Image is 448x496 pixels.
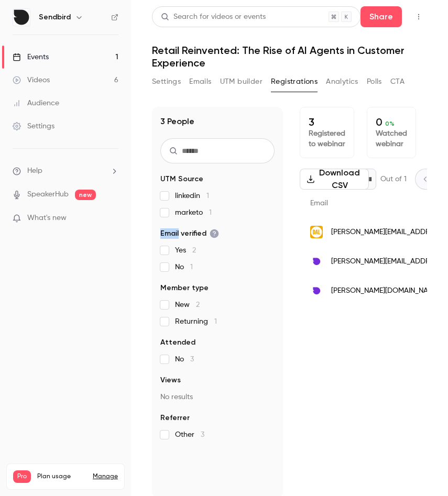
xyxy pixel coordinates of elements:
p: Watched webinar [376,128,407,149]
span: 1 [206,192,209,200]
iframe: Noticeable Trigger [106,214,118,223]
button: Share [360,6,402,27]
span: 2 [196,301,200,308]
div: Videos [13,75,50,85]
span: Help [27,166,42,177]
div: Audience [13,98,59,108]
span: Yes [175,245,196,256]
img: Sendbird [13,9,30,26]
button: Emails [189,73,211,90]
button: CTA [390,73,405,90]
div: Settings [13,121,54,131]
div: Events [13,52,49,62]
img: sendbird.com [310,255,323,268]
img: sendbird.com [310,284,323,297]
span: 1 [209,209,212,216]
span: Returning [175,316,217,327]
button: Analytics [326,73,358,90]
h6: Sendbird [39,12,71,23]
button: Polls [367,73,382,90]
span: Pro [13,470,31,483]
a: Manage [93,472,118,481]
span: Views [160,375,181,385]
span: 1 [190,263,193,271]
span: Referrer [160,413,190,423]
span: UTM Source [160,174,203,184]
span: Email [310,200,328,207]
span: 3 [190,356,194,363]
button: Settings [152,73,181,90]
h1: Retail Reinvented: The Rise of AI Agents in Customer Experience [152,44,427,69]
img: dal.ca [310,226,323,238]
span: 3 [201,431,204,438]
a: SpeakerHub [27,189,69,200]
button: UTM builder [220,73,263,90]
span: No [175,262,193,272]
span: Attended [160,337,195,348]
span: Email verified [160,228,219,239]
span: Other [175,429,204,440]
span: Plan usage [37,472,86,481]
span: 2 [192,247,196,254]
span: Member type [160,283,209,293]
button: Registrations [271,73,318,90]
div: Search for videos or events [161,12,266,23]
li: help-dropdown-opener [13,166,118,177]
span: New [175,300,200,310]
span: linkedin [175,191,209,201]
p: No results [160,392,275,402]
h1: 3 People [160,115,194,128]
span: marketo [175,207,212,218]
button: Download CSV [300,169,369,190]
section: facet-groups [160,174,275,440]
p: Out of 1 [380,174,407,184]
span: new [75,190,96,200]
span: No [175,354,194,365]
p: 3 [309,116,345,128]
span: 1 [214,318,217,325]
p: 0 [376,116,407,128]
span: 0 % [385,120,395,127]
p: Registered to webinar [309,128,345,149]
span: What's new [27,213,67,224]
